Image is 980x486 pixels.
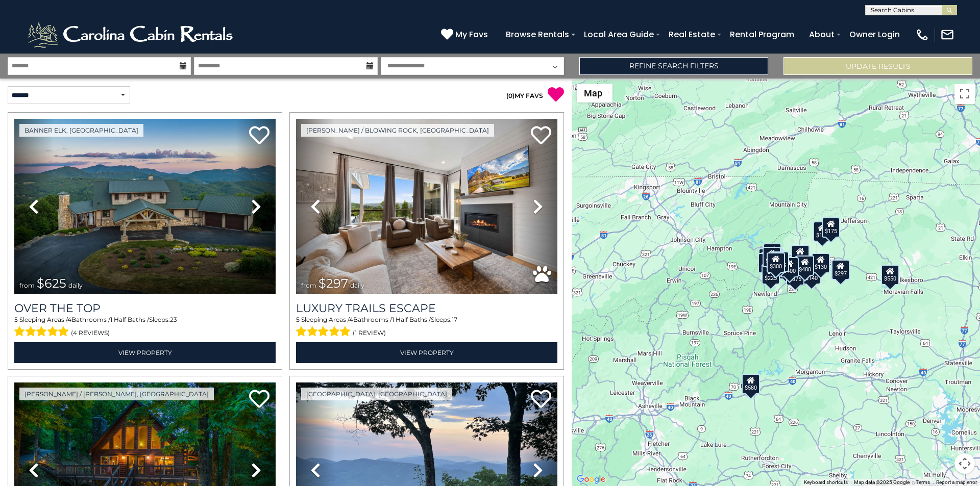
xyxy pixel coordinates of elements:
[783,57,972,75] button: Update Results
[353,326,386,340] span: (1 review)
[771,251,789,272] div: $625
[508,92,512,99] span: 0
[854,479,910,485] span: Map data ©2025 Google
[577,84,612,103] button: Change map style
[664,25,720,43] a: Real Estate
[349,316,353,323] span: 4
[579,57,768,75] a: Refine Search Filters
[170,316,177,323] span: 23
[804,25,840,43] a: About
[844,25,905,43] a: Owner Login
[796,255,814,275] div: $480
[767,252,785,273] div: $300
[71,326,110,340] span: (4 reviews)
[763,246,781,267] div: $425
[441,28,491,41] a: My Favs
[791,245,810,265] div: $349
[296,119,557,294] img: thumbnail_168695581.jpeg
[579,25,659,43] a: Local Area Guide
[780,257,799,277] div: $400
[763,243,781,263] div: $125
[758,252,776,273] div: $230
[501,25,574,43] a: Browse Rentals
[392,316,431,323] span: 1 Half Baths /
[19,282,35,289] span: from
[296,315,557,340] div: Sleeping Areas / Bathrooms / Sleeps:
[812,253,830,273] div: $130
[531,125,551,147] a: Add to favorites
[574,473,608,486] a: Open this area in Google Maps (opens a new window)
[14,301,276,315] a: Over The Top
[14,342,276,363] a: View Property
[296,301,557,315] a: Luxury Trails Escape
[301,282,316,289] span: from
[249,125,269,147] a: Add to favorites
[301,124,494,137] a: [PERSON_NAME] / Blowing Rock, [GEOGRAPHIC_DATA]
[19,388,214,400] a: [PERSON_NAME] / [PERSON_NAME], [GEOGRAPHIC_DATA]
[916,479,930,485] a: Terms
[296,316,300,323] span: 5
[350,282,364,289] span: daily
[68,282,83,289] span: daily
[249,389,269,411] a: Add to favorites
[506,92,543,99] a: (0)MY FAVS
[802,264,821,284] div: $140
[455,28,488,41] span: My Favs
[936,479,977,485] a: Report a map error
[940,28,954,42] img: mail-regular-white.png
[452,316,457,323] span: 17
[37,276,66,291] span: $625
[67,316,71,323] span: 4
[14,119,276,294] img: thumbnail_167153549.jpeg
[954,84,975,104] button: Toggle fullscreen view
[762,264,780,285] div: $225
[26,19,237,50] img: White-1-2.png
[296,342,557,363] a: View Property
[574,473,608,486] img: Google
[14,315,276,340] div: Sleeping Areas / Bathrooms / Sleeps:
[584,88,602,98] span: Map
[506,92,514,99] span: ( )
[301,388,452,400] a: [GEOGRAPHIC_DATA], [GEOGRAPHIC_DATA]
[19,124,143,137] a: Banner Elk, [GEOGRAPHIC_DATA]
[14,316,18,323] span: 5
[742,373,760,394] div: $580
[110,316,149,323] span: 1 Half Baths /
[813,221,831,242] div: $175
[318,276,348,291] span: $297
[786,265,804,285] div: $375
[954,453,975,474] button: Map camera controls
[822,217,840,237] div: $175
[831,260,850,280] div: $297
[725,25,799,43] a: Rental Program
[915,28,929,42] img: phone-regular-white.png
[804,479,848,486] button: Keyboard shortcuts
[881,264,899,285] div: $550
